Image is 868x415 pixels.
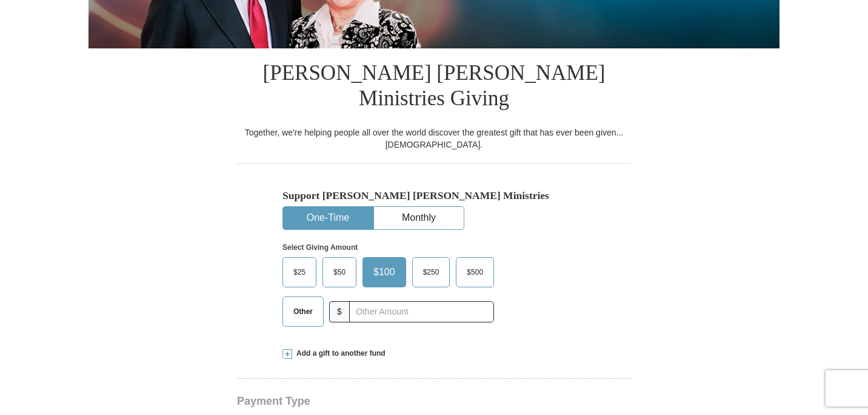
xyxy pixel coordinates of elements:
[282,189,586,202] h5: Support [PERSON_NAME] [PERSON_NAME] Ministries
[374,207,464,229] button: Monthly
[329,301,350,322] span: $
[287,302,319,321] span: Other
[283,207,373,229] button: One-Time
[327,263,352,281] span: $50
[282,243,358,252] strong: Select Giving Amount
[292,348,386,359] span: Add a gift to another fund
[237,48,631,126] h1: [PERSON_NAME] [PERSON_NAME] Ministries Giving
[367,263,401,281] span: $100
[237,126,631,151] div: Together, we're helping people all over the world discover the greatest gift that has ever been g...
[237,396,631,406] h4: Payment Type
[349,301,494,322] input: Other Amount
[287,263,312,281] span: $25
[417,263,446,281] span: $250
[461,263,489,281] span: $500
